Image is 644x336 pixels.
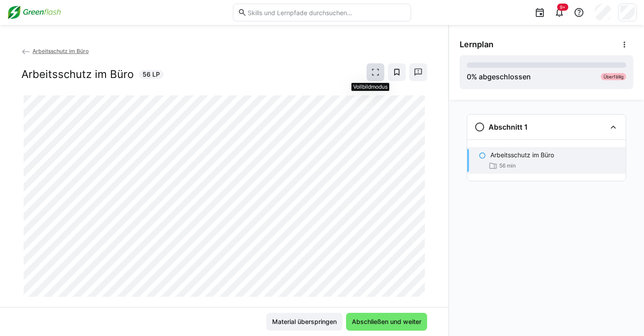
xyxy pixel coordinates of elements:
span: 0 [467,72,471,81]
a: Arbeitsschutz im Büro [21,48,89,54]
div: Überfällig [601,73,626,80]
button: Abschließen und weiter [346,313,427,331]
span: Arbeitsschutz im Büro [33,48,89,54]
span: Material überspringen [271,317,338,326]
h3: Abschnitt 1 [489,123,528,131]
button: Material überspringen [266,313,342,331]
h2: Arbeitsschutz im Büro [21,68,134,81]
span: Lernplan [460,40,493,49]
span: 56 min [499,162,516,169]
span: Abschließen und weiter [351,317,423,326]
div: Vollbildmodus [351,83,389,91]
div: % abgeschlossen [467,71,531,82]
span: 56 LP [143,70,160,79]
input: Skills und Lernpfade durchsuchen… [247,8,406,16]
p: Arbeitsschutz im Büro [490,151,554,160]
span: 9+ [560,4,566,10]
